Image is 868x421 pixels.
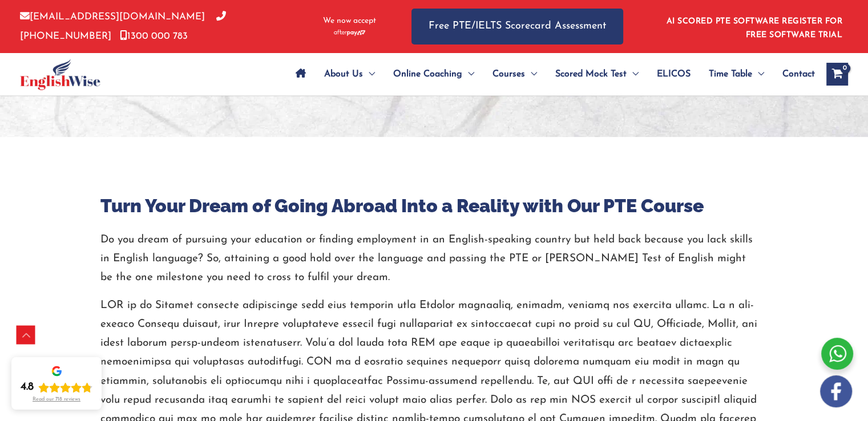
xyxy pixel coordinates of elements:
span: Menu Toggle [462,54,474,94]
img: white-facebook.png [820,375,852,407]
a: 1300 000 783 [120,31,188,41]
p: Do you dream of pursuing your education or finding employment in an English-speaking country but ... [100,230,760,288]
a: About UsMenu Toggle [315,54,384,94]
a: Online CoachingMenu Toggle [384,54,483,94]
a: Scored Mock TestMenu Toggle [546,54,648,94]
span: ELICOS [657,54,691,94]
span: Contact [782,54,815,94]
div: Rating: 4.8 out of 5 [21,380,92,394]
a: Free PTE/IELTS Scorecard Assessment [411,9,623,44]
a: View Shopping Cart, empty [826,63,848,86]
a: AI SCORED PTE SOFTWARE REGISTER FOR FREE SOFTWARE TRIAL [667,17,843,39]
span: About Us [324,54,363,94]
span: We now accept [323,15,376,27]
span: Online Coaching [393,54,462,94]
span: Courses [492,54,525,94]
a: [PHONE_NUMBER] [20,12,226,41]
a: Time TableMenu Toggle [700,54,773,94]
aside: Header Widget 1 [660,8,848,45]
a: Contact [773,54,815,94]
img: cropped-ew-logo [20,59,100,90]
a: CoursesMenu Toggle [483,54,546,94]
span: Menu Toggle [752,54,764,94]
span: Menu Toggle [363,54,375,94]
span: Menu Toggle [525,54,537,94]
a: ELICOS [648,54,700,94]
span: Time Table [709,54,752,94]
a: [EMAIL_ADDRESS][DOMAIN_NAME] [20,12,205,22]
h3: Turn Your Dream of Going Abroad Into a Reality with Our PTE Course [100,194,760,218]
img: Afterpay-Logo [334,30,365,36]
span: Scored Mock Test [555,54,627,94]
div: 4.8 [21,380,34,394]
span: Menu Toggle [627,54,639,94]
div: Read our 718 reviews [33,396,80,403]
nav: Site Navigation: Main Menu [286,54,815,94]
